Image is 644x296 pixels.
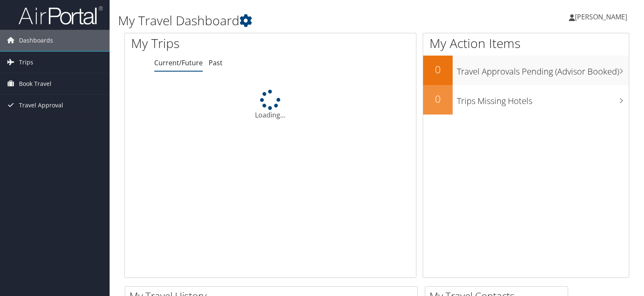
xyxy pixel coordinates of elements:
a: Past [209,58,223,67]
a: 0Trips Missing Hotels [423,85,629,115]
div: Loading... [125,90,416,120]
img: airportal-logo.png [19,5,103,25]
span: Trips [19,52,33,73]
span: [PERSON_NAME] [575,12,627,21]
h1: My Travel Dashboard [118,12,463,29]
span: Book Travel [19,73,51,94]
a: 0Travel Approvals Pending (Advisor Booked) [423,56,629,85]
h3: Trips Missing Hotels [457,91,629,107]
h2: 0 [423,92,453,106]
a: Current/Future [154,58,203,67]
a: [PERSON_NAME] [569,4,636,29]
span: Travel Approval [19,95,63,116]
h3: Travel Approvals Pending (Advisor Booked) [457,61,629,77]
h1: My Action Items [423,35,629,52]
h2: 0 [423,62,453,77]
span: Dashboards [19,30,53,51]
h1: My Trips [131,35,288,52]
